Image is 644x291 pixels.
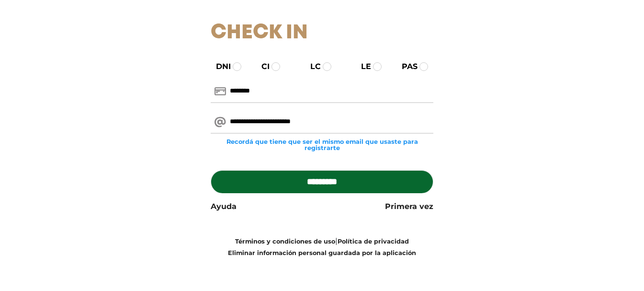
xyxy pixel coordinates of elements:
a: Términos y condiciones de uso [235,238,335,245]
label: LE [352,61,371,72]
h1: Check In [211,21,433,45]
a: Política de privacidad [338,238,409,245]
label: CI [253,61,270,72]
div: | [203,235,441,258]
small: Recordá que tiene que ser el mismo email que usaste para registrarte [211,139,433,151]
a: Eliminar información personal guardada por la aplicación [228,249,416,256]
a: Ayuda [211,201,237,212]
label: PAS [393,61,418,72]
label: DNI [207,61,231,72]
a: Primera vez [385,201,433,212]
label: LC [302,61,321,72]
